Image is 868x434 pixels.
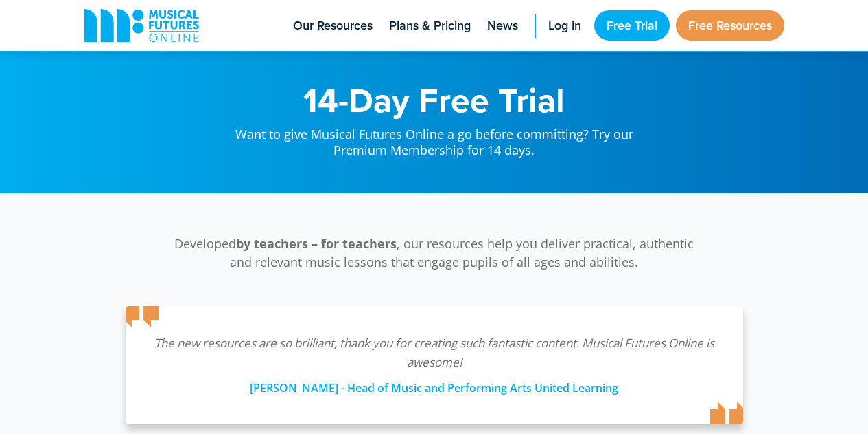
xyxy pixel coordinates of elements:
[236,235,397,252] strong: by teachers – for teachers
[222,117,647,159] p: Want to give Musical Futures Online a go before committing? Try our Premium Membership for 14 days.
[167,235,702,272] p: Developed , our resources help you deliver practical, authentic and relevant music lessons that e...
[594,10,670,41] a: Free Trial
[487,17,518,35] span: News
[153,334,716,372] p: The new resources are so brilliant, thank you for creating such fantastic content. Musical Future...
[293,17,373,35] span: Our Resources
[222,83,647,117] h1: 14-Day Free Trial
[676,10,784,41] a: Free Resources
[153,372,716,397] div: [PERSON_NAME] - Head of Music and Performing Arts United Learning
[389,17,471,35] span: Plans & Pricing
[548,17,581,35] span: Log in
